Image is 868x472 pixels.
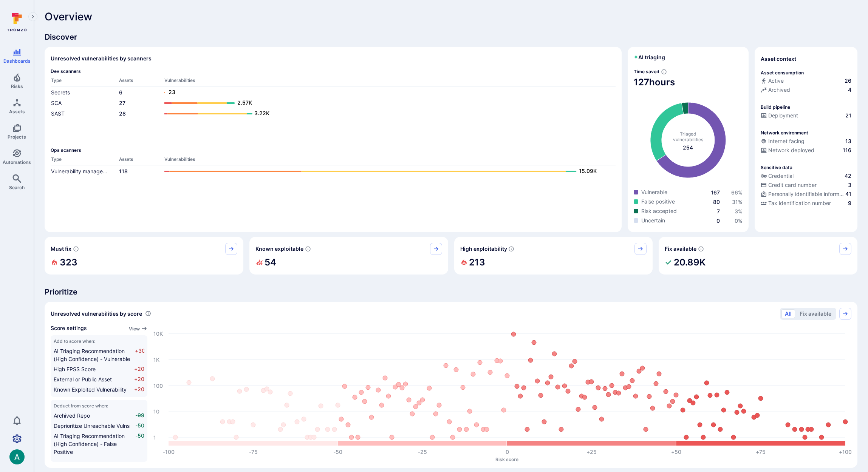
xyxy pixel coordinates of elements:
[45,237,243,275] div: Must fix
[698,246,704,252] svg: Vulnerabilities with fix available
[579,168,596,174] text: 15.09K
[254,110,269,116] text: 3.22K
[8,134,26,140] span: Projects
[717,208,720,214] a: 7
[761,137,805,145] div: Internet facing
[781,309,795,318] button: All
[135,347,144,363] span: +30
[848,181,851,189] span: 3
[145,310,151,318] div: Number of vulnerabilities in status 'Open' 'Triaged' and 'In process' grouped by score
[761,137,851,147] div: Evidence that an asset is internet facing
[54,348,130,362] span: AI Triaging Recommendation (High Confidence) - Vulnerable
[9,109,25,114] span: Assets
[673,131,703,142] span: Triaged vulnerabilities
[45,32,857,42] span: Discover
[51,68,616,74] span: Dev scanners
[732,199,743,205] span: 31 %
[761,112,798,119] div: Deployment
[845,137,851,145] span: 13
[73,246,79,252] svg: Risk score >=40 , missed SLA
[305,246,311,252] svg: Confirmed exploitable by KEV
[119,89,122,96] a: 6
[54,403,144,409] span: Deduct from score when:
[153,330,163,336] text: 10K
[45,287,857,297] span: Prioritize
[761,77,784,85] div: Active
[761,147,851,156] div: Evidence that the asset is packaged and deployed somewhere
[51,168,115,174] a: Vulnerability management
[51,324,87,332] span: Score settings
[761,86,790,94] div: Archived
[28,12,37,21] button: Expand navigation menu
[51,89,70,96] a: Secrets
[761,172,851,180] a: Credential42
[9,185,25,190] span: Search
[153,434,156,440] text: 1
[495,456,518,462] text: Risk score
[843,147,851,154] span: 116
[119,77,164,86] th: Assets
[768,86,790,94] span: Archived
[508,246,514,252] svg: EPSS score ≥ 0.7
[845,77,851,85] span: 26
[51,55,152,62] h2: Unresolved vulnerabilities by scanners
[761,112,851,119] a: Deployment21
[761,137,851,145] a: Internet facing13
[641,207,677,215] span: Risk accepted
[3,58,31,64] span: Dashboards
[162,449,174,455] text: -100
[634,54,665,61] h2: AI triaging
[119,100,125,106] a: 27
[164,156,616,165] th: Vulnerabilities
[768,137,805,145] span: Internet facing
[641,217,665,224] span: Uncertain
[30,14,36,20] i: Expand navigation menu
[164,77,616,86] th: Vulnerabilities
[54,433,125,455] span: AI Triaging Recommendation (High Confidence) - False Positive
[164,109,608,118] a: 3.22K
[761,77,851,86] div: Commits seen in the last 180 days
[60,255,77,270] h2: 323
[845,112,851,119] span: 21
[153,408,159,414] text: 10
[711,189,720,196] span: 167
[713,199,720,205] a: 80
[119,110,126,117] a: 28
[586,449,596,455] text: +25
[641,188,667,196] span: Vulnerable
[54,366,96,372] span: High EPSS Score
[761,104,790,110] p: Build pipeline
[249,237,448,275] div: Known exploitable
[51,156,119,165] th: Type
[761,199,851,207] a: Tax identification number9
[768,181,817,189] span: Credit card number
[761,86,851,95] div: Code repository is archived
[634,69,659,74] span: Time saved
[54,376,112,383] span: External or Public Asset
[135,432,144,456] span: -50
[761,70,804,76] p: Asset consumption
[845,172,851,180] span: 42
[164,99,608,108] a: 2.57K
[761,199,851,208] div: Evidence indicative of processing tax identification numbers
[54,338,144,344] span: Add to score when:
[9,449,25,464] img: ACg8ocLSa5mPYBaXNx3eFu_EmspyJX0laNWN7cXOFirfQ7srZveEpg=s96-c
[768,172,794,180] span: Credential
[732,199,743,205] a: 31%
[659,237,857,275] div: Fix available
[54,423,130,429] span: Deprioritize Unreachable Vulns
[761,86,851,94] a: Archived4
[761,77,851,85] a: Active26
[265,255,276,270] h2: 54
[164,167,608,176] a: 15.09K
[761,147,814,154] div: Network deployed
[665,245,696,253] span: Fix available
[768,190,844,198] span: Personally identifiable information (PII)
[169,89,175,95] text: 23
[119,156,164,165] th: Assets
[796,309,835,318] button: Fix available
[129,326,147,332] button: View
[164,88,608,97] a: 23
